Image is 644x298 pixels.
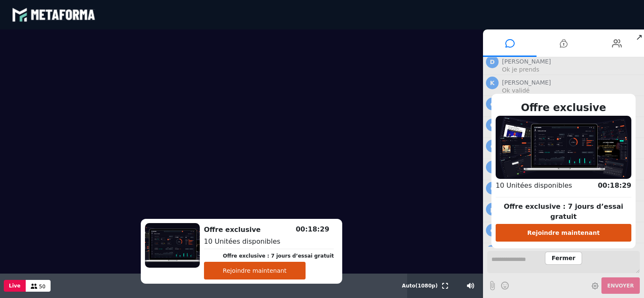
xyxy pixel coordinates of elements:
button: Rejoindre maintenant [204,262,306,279]
img: 1739179564043-A1P6JPNQHWVVYF2vtlsBksFrceJM3QJX.png [496,116,631,178]
button: Live [4,280,26,292]
span: 00:18:29 [598,181,631,189]
button: Rejoindre maintenant [496,224,631,242]
h2: Offre exclusive [204,225,334,235]
span: Fermer [545,252,582,265]
span: 00:18:29 [296,225,330,233]
button: Auto(1080p) [400,274,440,298]
h2: Offre exclusive [496,100,631,115]
span: ↗ [634,29,644,45]
p: Offre exclusive : 7 jours d’essai gratuit [223,252,334,260]
span: 10 Unitées disponibles [496,181,572,189]
span: Auto ( 1080 p) [402,283,438,289]
span: 50 [39,284,46,290]
span: 10 Unitées disponibles [204,237,280,245]
p: Offre exclusive : 7 jours d’essai gratuit [496,202,631,222]
img: 1739179564043-A1P6JPNQHWVVYF2vtlsBksFrceJM3QJX.png [145,223,200,268]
